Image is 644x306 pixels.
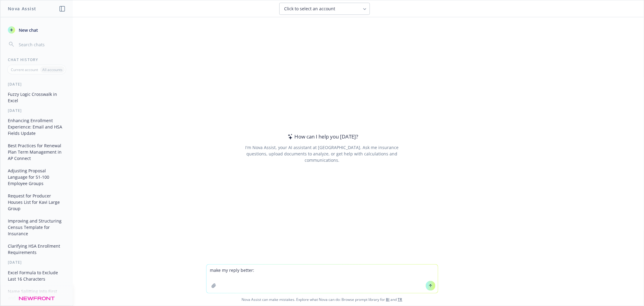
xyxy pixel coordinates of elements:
button: Fuzzy Logic Crosswalk in Excel [5,89,68,106]
h1: Nova Assist [8,5,36,12]
button: Clarifying HSA Enrollment Requirements [5,241,68,257]
a: BI [386,297,390,302]
a: TR [398,297,402,302]
input: Search chats [18,40,66,49]
div: [DATE] [1,260,73,265]
p: Current account [11,67,38,72]
div: How can I help you [DATE]? [286,133,358,141]
span: Click to select an account [284,6,335,12]
span: New chat [18,27,38,33]
button: Excel Formula to Exclude Last 16 Characters [5,268,68,284]
span: Nova Assist can make mistakes. Explore what Nova can do: Browse prompt library for and [3,293,641,306]
button: Enhancing Enrollment Experience: Email and HSA Fields Update [5,116,68,138]
button: Request for Producer Houses List for Kavi Large Group [5,191,68,213]
div: Chat History [1,57,73,62]
button: Adjusting Proposal Language for 51-100 Employee Groups [5,166,68,188]
button: New chat [5,24,68,35]
p: All accounts [42,67,62,72]
div: [DATE] [1,82,73,87]
button: Click to select an account [279,3,370,15]
button: Improving and Structuring Census Template for Insurance [5,216,68,239]
button: Best Practices for Renewal Plan Term Management in AP Connect [5,141,68,163]
button: Name Splitting Into First and Last Names [5,286,68,303]
div: I'm Nova Assist, your AI assistant at [GEOGRAPHIC_DATA]. Ask me insurance questions, upload docum... [237,144,407,163]
div: [DATE] [1,108,73,113]
textarea: make my reply better: [207,265,438,293]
